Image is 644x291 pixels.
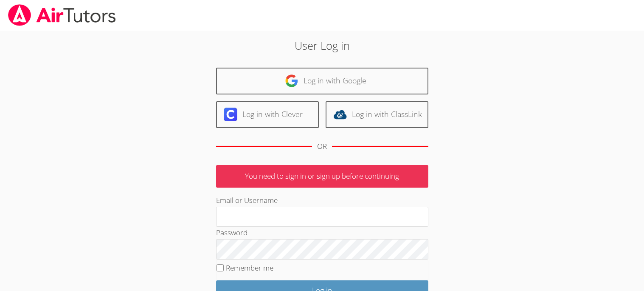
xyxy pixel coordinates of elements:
img: clever-logo-6eab21bc6e7a338710f1a6ff85c0baf02591cd810cc4098c63d3a4b26e2feb20.svg [224,108,237,121]
label: Remember me [226,263,273,273]
img: airtutors_banner-c4298cdbf04f3fff15de1276eac7730deb9818008684d7c2e4769d2f7ddbe033.png [7,4,117,26]
a: Log in with ClassLink [326,101,428,128]
label: Password [216,228,247,237]
img: google-logo-50288ca7cdecda66e5e0955fdab243c47b7ad437acaf1139b6f446037453330a.svg [285,74,298,88]
p: You need to sign in or sign up before continuing [216,165,428,188]
a: Log in with Google [216,68,428,94]
div: OR [317,140,327,153]
label: Email or Username [216,195,278,205]
h2: User Log in [148,37,496,54]
img: classlink-logo-d6bb404cc1216ec64c9a2012d9dc4662098be43eaf13dc465df04b49fa7ab582.svg [333,108,347,121]
a: Log in with Clever [216,101,319,128]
